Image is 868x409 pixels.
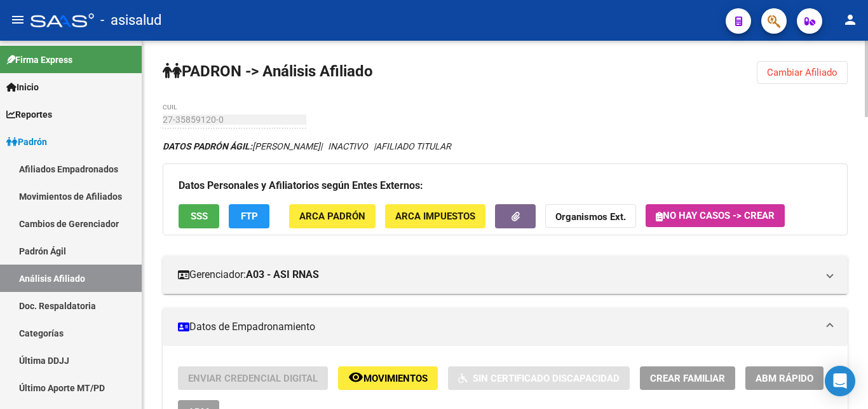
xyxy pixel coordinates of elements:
mat-icon: person [843,12,858,27]
span: Cambiar Afiliado [767,67,837,78]
span: Firma Express [6,53,72,67]
strong: PADRON -> Análisis Afiliado [163,62,373,80]
button: Crear Familiar [640,366,735,390]
span: Reportes [6,107,52,121]
strong: A03 - ASI RNAS [246,268,319,282]
mat-icon: menu [10,12,25,27]
span: Crear Familiar [650,373,725,384]
h3: Datos Personales y Afiliatorios según Entes Externos: [179,177,832,195]
span: No hay casos -> Crear [656,210,775,221]
strong: Organismos Ext. [555,212,626,223]
span: SSS [191,211,208,223]
button: Organismos Ext. [545,204,636,228]
mat-panel-title: Datos de Empadronamiento [178,320,817,334]
button: Cambiar Afiliado [757,61,848,84]
mat-icon: remove_red_eye [348,370,363,385]
span: Enviar Credencial Digital [188,373,318,384]
button: Sin Certificado Discapacidad [448,366,630,390]
button: No hay casos -> Crear [646,204,785,227]
span: ABM Rápido [756,373,813,384]
span: - asisalud [100,6,161,34]
button: Enviar Credencial Digital [178,366,328,390]
span: Movimientos [363,373,428,384]
span: Sin Certificado Discapacidad [473,373,620,384]
span: Inicio [6,80,39,94]
strong: DATOS PADRÓN ÁGIL: [163,141,252,151]
button: ABM Rápido [745,366,824,390]
span: Padrón [6,135,47,149]
button: SSS [179,204,219,228]
button: ARCA Impuestos [385,204,485,228]
button: FTP [229,204,269,228]
span: [PERSON_NAME] [163,141,320,151]
button: Movimientos [338,366,438,390]
span: ARCA Impuestos [395,211,475,223]
mat-panel-title: Gerenciador: [178,268,817,282]
mat-expansion-panel-header: Datos de Empadronamiento [163,308,848,346]
mat-expansion-panel-header: Gerenciador:A03 - ASI RNAS [163,256,848,294]
button: ARCA Padrón [289,204,376,228]
span: FTP [241,211,258,223]
div: Open Intercom Messenger [825,366,855,396]
i: | INACTIVO | [163,141,451,151]
span: ARCA Padrón [299,211,365,223]
span: AFILIADO TITULAR [376,141,451,151]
